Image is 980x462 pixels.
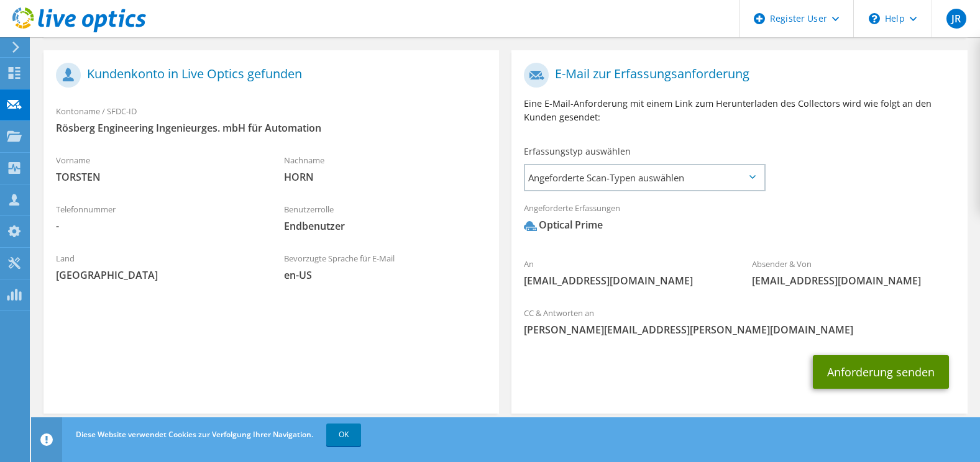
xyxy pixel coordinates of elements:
button: Anforderung senden [813,355,949,389]
div: Telefonnummer [44,196,272,239]
span: HORN [284,170,487,184]
span: Rösberg Engineering Ingenieurges. mbH für Automation [56,121,487,135]
h1: Kundenkonto in Live Optics gefunden [56,63,480,88]
div: Bevorzugte Sprache für E-Mail [272,245,500,288]
div: Absender & Von [740,251,968,294]
a: OK [326,423,361,446]
div: Kontoname / SFDC-ID [44,98,499,141]
span: en-US [284,268,487,282]
span: [GEOGRAPHIC_DATA] [56,268,259,282]
span: - [56,219,259,233]
span: [EMAIL_ADDRESS][DOMAIN_NAME] [752,274,955,288]
h1: E-Mail zur Erfassungsanforderung [524,63,948,88]
div: Benutzerrolle [272,196,500,239]
span: Diese Website verwendet Cookies zur Verfolgung Ihrer Navigation. [76,429,313,440]
div: Optical Prime [524,218,603,232]
span: [PERSON_NAME][EMAIL_ADDRESS][PERSON_NAME][DOMAIN_NAME] [524,323,955,337]
div: Land [44,245,272,288]
div: Vorname [44,147,272,190]
label: Erfassungstyp auswählen [524,145,631,158]
p: Eine E-Mail-Anforderung mit einem Link zum Herunterladen des Collectors wird wie folgt an den Kun... [524,97,955,124]
span: TORSTEN [56,170,259,184]
span: JR [946,9,966,29]
div: An [511,251,740,294]
div: CC & Antworten an [511,300,967,343]
span: Endbenutzer [284,219,487,233]
span: Angeforderte Scan-Typen auswählen [525,165,764,190]
svg: \n [869,13,880,24]
span: [EMAIL_ADDRESS][DOMAIN_NAME] [524,274,727,288]
div: Angeforderte Erfassungen [511,195,967,245]
div: Nachname [272,147,500,190]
